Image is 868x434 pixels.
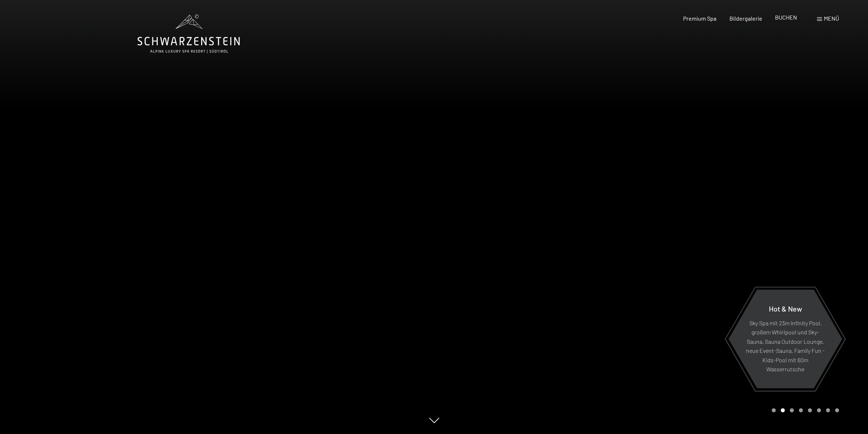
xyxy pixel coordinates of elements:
[781,408,785,412] div: Carousel Page 2 (Current Slide)
[817,408,821,412] div: Carousel Page 6
[769,304,802,313] span: Hot & New
[799,408,803,412] div: Carousel Page 4
[835,408,839,412] div: Carousel Page 8
[729,15,762,22] a: Bildergalerie
[826,408,830,412] div: Carousel Page 7
[769,408,839,412] div: Carousel Pagination
[808,408,812,412] div: Carousel Page 5
[683,15,716,22] a: Premium Spa
[772,408,776,412] div: Carousel Page 1
[790,408,794,412] div: Carousel Page 3
[824,15,839,22] span: Menü
[728,289,843,389] a: Hot & New Sky Spa mit 23m Infinity Pool, großem Whirlpool und Sky-Sauna, Sauna Outdoor Lounge, ne...
[775,14,797,21] a: BUCHEN
[746,318,825,374] p: Sky Spa mit 23m Infinity Pool, großem Whirlpool und Sky-Sauna, Sauna Outdoor Lounge, neue Event-S...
